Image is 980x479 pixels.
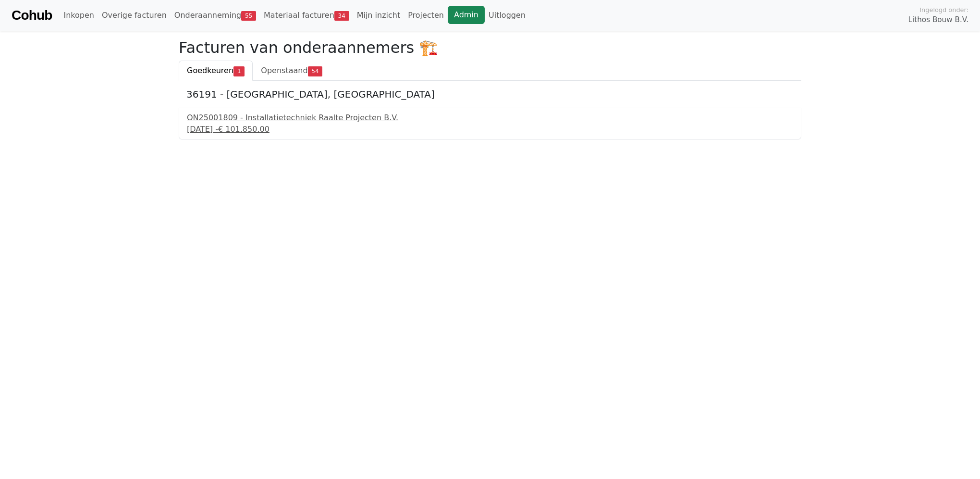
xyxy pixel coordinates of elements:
[187,124,793,135] div: [DATE] -
[179,61,253,81] a: Goedkeuren1
[448,6,485,24] a: Admin
[485,6,529,25] a: Uitloggen
[919,5,968,14] span: Ingelogd onder:
[186,88,794,100] h5: 36191 - [GEOGRAPHIC_DATA], [GEOGRAPHIC_DATA]
[98,6,171,25] a: Overige facturen
[233,66,245,76] span: 1
[260,6,353,25] a: Materiaal facturen34
[353,6,404,25] a: Mijn inzicht
[12,4,52,27] a: Cohub
[404,6,448,25] a: Projecten
[308,66,323,76] span: 54
[171,6,260,25] a: Onderaanneming55
[187,112,793,124] div: ON25001809 - Installatietechniek Raalte Projecten B.V.
[218,125,269,134] span: € 101.850,00
[241,11,256,21] span: 55
[253,61,331,81] a: Openstaand54
[187,112,793,135] a: ON25001809 - Installatietechniek Raalte Projecten B.V.[DATE] -€ 101.850,00
[60,6,98,25] a: Inkopen
[179,38,801,57] h2: Facturen van onderaannemers 🏗️
[334,11,349,21] span: 34
[261,66,307,75] span: Openstaand
[908,14,968,25] span: Lithos Bouw B.V.
[187,66,233,75] span: Goedkeuren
